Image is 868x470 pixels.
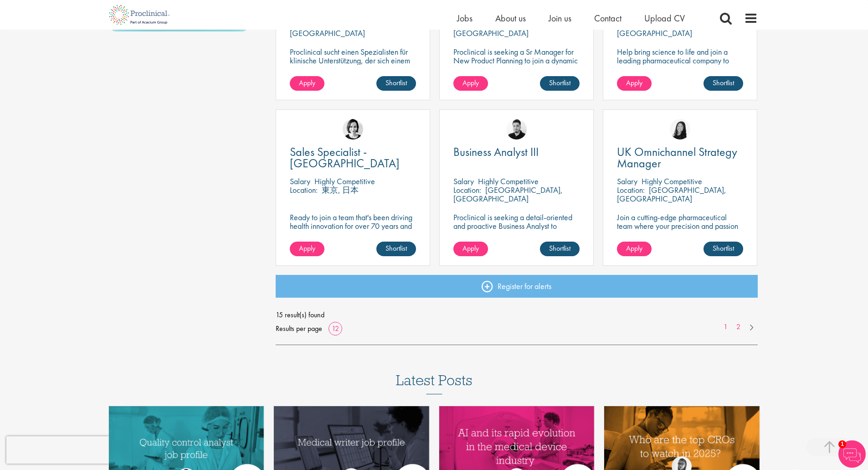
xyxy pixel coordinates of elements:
[290,242,324,256] a: Apply
[495,12,526,24] a: About us
[838,440,866,468] img: Chatbot
[838,440,846,448] span: 1
[617,47,743,82] p: Help bring science to life and join a leading pharmaceutical company to play a key role in drivin...
[290,47,416,91] p: Proclinical sucht einen Spezialisten für klinische Unterstützung, der sich einem dynamischen Team...
[276,308,758,322] span: 15 result(s) found
[617,185,726,204] p: [GEOGRAPHIC_DATA], [GEOGRAPHIC_DATA]
[617,185,645,195] span: Location:
[453,242,488,256] a: Apply
[549,12,571,24] a: Join us
[290,76,324,91] a: Apply
[453,47,580,73] p: Proclinical is seeking a Sr Manager for New Product Planning to join a dynamic team on a permanen...
[453,213,580,256] p: Proclinical is seeking a detail-oriented and proactive Business Analyst to support pharmaceutical...
[540,242,580,256] a: Shortlist
[299,78,315,88] span: Apply
[276,275,758,298] a: Register for alerts
[670,119,690,139] img: Numhom Sudsok
[617,176,637,186] span: Salary
[376,242,416,256] a: Shortlist
[290,176,310,186] span: Salary
[626,78,642,88] span: Apply
[704,242,743,256] a: Shortlist
[462,78,479,88] span: Apply
[314,176,375,186] p: Highly Competitive
[396,372,473,394] h3: Latest Posts
[453,176,474,186] span: Salary
[290,213,416,248] p: Ready to join a team that's been driving health innovation for over 70 years and build a career y...
[462,243,479,253] span: Apply
[290,146,416,169] a: Sales Specialist - [GEOGRAPHIC_DATA]
[626,243,642,253] span: Apply
[453,185,481,195] span: Location:
[329,324,342,333] a: 12
[506,119,527,139] img: Anderson Maldonado
[642,176,702,186] p: Highly Competitive
[6,436,123,464] iframe: reCAPTCHA
[290,144,400,171] span: Sales Specialist - [GEOGRAPHIC_DATA]
[644,12,685,24] a: Upload CV
[732,322,745,332] a: 2
[290,185,318,195] span: Location:
[704,76,743,91] a: Shortlist
[322,185,359,195] p: 東京, 日本
[617,213,743,248] p: Join a cutting-edge pharmaceutical team where your precision and passion for strategy will help s...
[453,76,488,91] a: Apply
[343,119,363,139] img: Nic Choa
[299,243,315,253] span: Apply
[276,322,322,336] span: Results per page
[617,242,652,256] a: Apply
[453,185,563,204] p: [GEOGRAPHIC_DATA], [GEOGRAPHIC_DATA]
[617,146,743,169] a: UK Omnichannel Strategy Manager
[540,76,580,91] a: Shortlist
[457,12,473,24] a: Jobs
[453,144,539,160] span: Business Analyst III
[594,12,621,24] a: Contact
[617,144,737,171] span: UK Omnichannel Strategy Manager
[617,76,652,91] a: Apply
[376,76,416,91] a: Shortlist
[478,176,539,186] p: Highly Competitive
[453,146,580,158] a: Business Analyst III
[719,322,732,332] a: 1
